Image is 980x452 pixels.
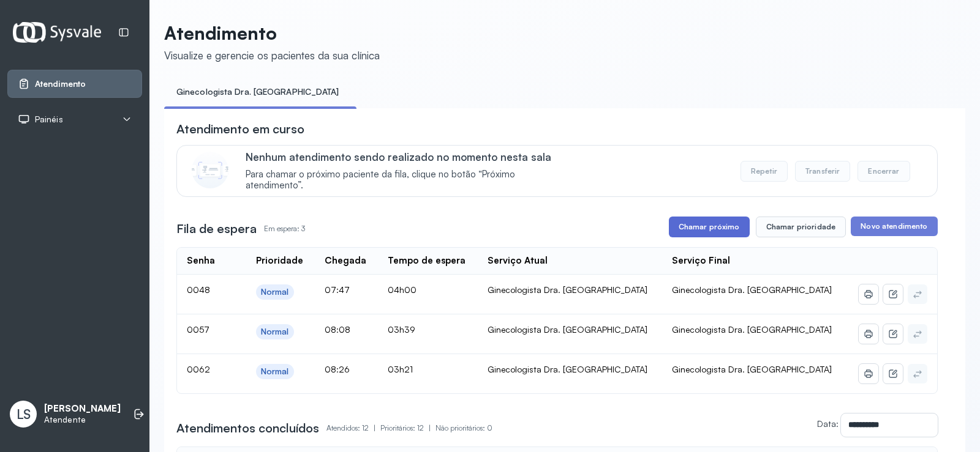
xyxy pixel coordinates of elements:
button: Novo atendimento [851,217,937,236]
label: Data: [817,418,839,429]
span: Ginecologista Dra. [GEOGRAPHIC_DATA] [672,364,832,374]
h3: Fila de espera [176,220,257,237]
a: Atendimento [18,78,132,90]
p: [PERSON_NAME] [44,403,121,415]
div: Normal [261,287,289,297]
div: Serviço Atual [488,255,548,267]
span: 0048 [187,284,210,295]
span: Ginecologista Dra. [GEOGRAPHIC_DATA] [672,284,832,295]
span: 08:26 [325,364,350,374]
p: Atendimento [164,22,380,44]
h3: Atendimento em curso [176,120,304,138]
span: 07:47 [325,284,350,295]
div: Visualize e gerencie os pacientes da sua clínica [164,49,380,62]
div: Prioridade [256,255,303,267]
span: | [374,423,375,432]
div: Ginecologista Dra. [GEOGRAPHIC_DATA] [488,324,652,335]
span: Para chamar o próximo paciente da fila, clique no botão “Próximo atendimento”. [246,169,570,192]
span: 03h21 [388,364,413,374]
button: Encerrar [858,161,910,182]
div: Senha [187,255,215,267]
p: Atendente [44,415,121,425]
button: Chamar próximo [669,217,750,237]
span: 0057 [187,324,209,335]
span: | [429,423,431,432]
span: Painéis [35,114,63,125]
button: Repetir [741,161,788,182]
p: Prioritários: 12 [380,420,435,437]
span: 08:08 [325,324,350,335]
img: Imagem de CalloutCard [192,152,228,188]
span: Ginecologista Dra. [GEOGRAPHIC_DATA] [672,324,832,335]
span: 04h00 [388,284,417,295]
div: Chegada [325,255,366,267]
div: Ginecologista Dra. [GEOGRAPHIC_DATA] [488,364,652,375]
p: Nenhum atendimento sendo realizado no momento nesta sala [246,150,570,163]
p: Em espera: 3 [264,220,305,237]
div: Normal [261,327,289,337]
div: Ginecologista Dra. [GEOGRAPHIC_DATA] [488,284,652,295]
a: Ginecologista Dra. [GEOGRAPHIC_DATA] [164,82,352,102]
p: Atendidos: 12 [326,420,380,437]
span: 0062 [187,364,210,374]
p: Não prioritários: 0 [435,420,492,437]
img: Logotipo do estabelecimento [13,22,101,42]
span: 03h39 [388,324,415,335]
span: Atendimento [35,79,86,89]
button: Transferir [795,161,851,182]
h3: Atendimentos concluídos [176,420,319,437]
div: Serviço Final [672,255,730,267]
button: Chamar prioridade [756,217,846,237]
div: Normal [261,366,289,377]
div: Tempo de espera [388,255,466,267]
